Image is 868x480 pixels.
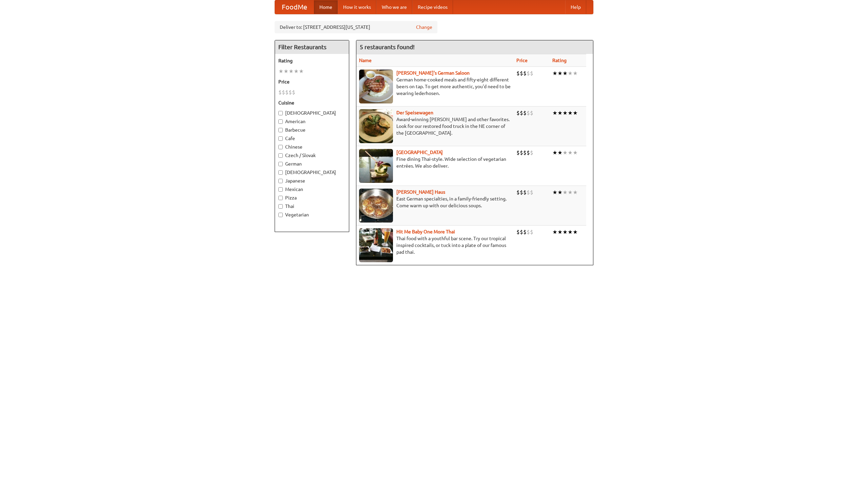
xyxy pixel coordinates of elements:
label: German [278,160,346,167]
input: [DEMOGRAPHIC_DATA] [278,111,283,115]
a: Change [416,24,432,31]
li: ★ [283,68,289,75]
li: ★ [568,228,573,236]
li: ★ [299,68,304,75]
label: Chinese [278,143,346,150]
label: [DEMOGRAPHIC_DATA] [278,169,346,176]
li: ★ [568,109,573,117]
a: [GEOGRAPHIC_DATA] [396,150,443,155]
img: kohlhaus.jpg [359,189,393,223]
h5: Cuisine [278,99,346,106]
h5: Price [278,78,346,85]
li: $ [292,89,295,96]
li: ★ [557,189,563,196]
img: esthers.jpg [359,70,393,103]
input: [DEMOGRAPHIC_DATA] [278,170,283,175]
a: [PERSON_NAME] Haus [396,189,445,195]
label: Vegetarian [278,211,346,218]
li: ★ [563,189,568,196]
li: $ [523,228,527,236]
li: ★ [552,149,557,156]
li: ★ [557,228,563,236]
a: Help [565,0,586,14]
a: Recipe videos [412,0,453,14]
b: Hit Me Baby One More Thai [396,229,455,234]
li: ★ [573,109,578,117]
li: ★ [289,68,294,75]
li: $ [520,70,523,77]
label: Mexican [278,186,346,193]
a: [PERSON_NAME]'s German Saloon [396,70,470,76]
label: Cafe [278,135,346,142]
label: Thai [278,203,346,210]
li: $ [289,89,292,96]
li: ★ [294,68,299,75]
input: German [278,162,283,166]
a: Home [314,0,338,14]
li: $ [530,189,533,196]
li: $ [530,109,533,117]
li: ★ [568,149,573,156]
label: Czech / Slovak [278,152,346,159]
li: ★ [552,189,557,196]
li: $ [516,228,520,236]
li: ★ [563,228,568,236]
p: Award-winning [PERSON_NAME] and other favorites. Look for our restored food truck in the NE corne... [359,116,511,136]
input: Japanese [278,179,283,183]
li: $ [520,228,523,236]
li: ★ [557,149,563,156]
li: $ [527,70,530,77]
a: Name [359,58,372,63]
li: $ [520,109,523,117]
li: $ [523,149,527,156]
li: $ [527,149,530,156]
li: $ [278,89,282,96]
a: Rating [552,58,567,63]
li: ★ [557,70,563,77]
label: [DEMOGRAPHIC_DATA] [278,110,346,116]
input: Czech / Slovak [278,153,283,158]
li: $ [516,109,520,117]
p: East German specialties, in a family-friendly setting. Come warm up with our delicious soups. [359,195,511,209]
input: Vegetarian [278,213,283,217]
a: Der Speisewagen [396,110,433,115]
li: ★ [552,228,557,236]
li: ★ [552,70,557,77]
li: $ [520,189,523,196]
img: speisewagen.jpg [359,109,393,143]
p: Fine dining Thai-style. Wide selection of vegetarian entrées. We also deliver. [359,156,511,169]
li: $ [530,70,533,77]
li: $ [523,189,527,196]
li: $ [530,149,533,156]
li: $ [527,228,530,236]
li: ★ [278,68,283,75]
input: Chinese [278,145,283,149]
label: Japanese [278,177,346,184]
a: Who we are [376,0,412,14]
li: $ [516,70,520,77]
img: babythai.jpg [359,228,393,262]
a: FoodMe [275,0,314,14]
a: Price [516,58,528,63]
li: ★ [563,149,568,156]
input: American [278,119,283,124]
li: $ [527,189,530,196]
li: $ [523,70,527,77]
input: Mexican [278,187,283,192]
li: ★ [573,70,578,77]
ng-pluralize: 5 restaurants found! [360,44,415,50]
li: ★ [573,189,578,196]
li: $ [520,149,523,156]
li: $ [527,109,530,117]
li: ★ [552,109,557,117]
li: ★ [573,228,578,236]
div: Deliver to: [STREET_ADDRESS][US_STATE] [275,21,437,33]
li: ★ [568,70,573,77]
h4: Filter Restaurants [275,40,349,54]
h5: Rating [278,57,346,64]
li: ★ [573,149,578,156]
li: $ [282,89,285,96]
